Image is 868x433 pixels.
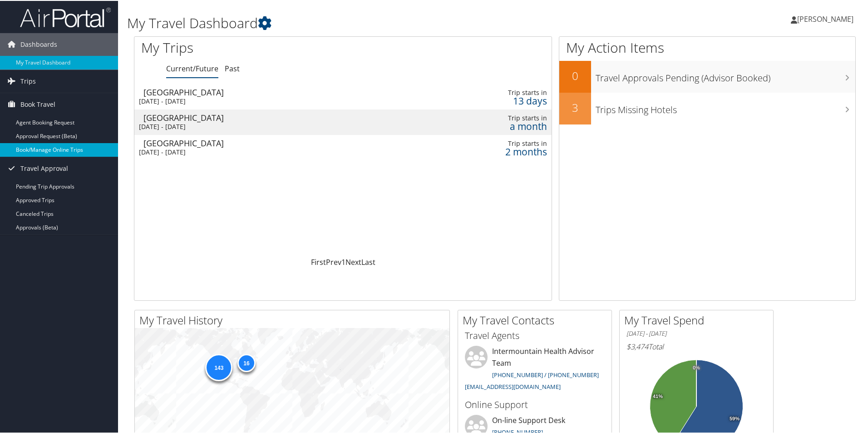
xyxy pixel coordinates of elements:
span: $3,474 [626,341,648,351]
div: 16 [237,353,256,371]
h3: Travel Approvals Pending (Advisor Booked) [596,66,855,84]
a: Prev [326,256,341,266]
a: [PHONE_NUMBER] / [PHONE_NUMBER] [492,370,599,378]
a: 1 [341,256,345,266]
a: 0Travel Approvals Pending (Advisor Booked) [559,60,855,92]
img: airportal-logo.png [20,6,111,27]
h1: My Trips [141,37,371,56]
h3: Online Support [465,398,605,410]
div: [GEOGRAPHIC_DATA] [143,138,392,146]
a: Past [225,63,240,73]
span: [PERSON_NAME] [797,13,853,23]
a: Last [361,256,375,266]
div: Trip starts in [443,139,547,147]
div: 2 months [443,147,547,155]
span: Book Travel [20,92,55,115]
h2: My Travel History [139,312,449,327]
span: Travel Approval [20,156,68,179]
div: Trip starts in [443,88,547,96]
h6: Total [626,341,766,351]
a: Next [345,256,361,266]
tspan: 0% [693,364,700,370]
div: [DATE] - [DATE] [139,96,387,105]
div: a month [443,121,547,129]
tspan: 59% [730,415,740,421]
li: Intermountain Health Advisor Team [460,345,609,393]
a: 3Trips Missing Hotels [559,92,855,124]
div: [GEOGRAPHIC_DATA] [143,87,392,95]
h2: My Travel Contacts [463,312,612,327]
div: 13 days [443,96,547,104]
div: [DATE] - [DATE] [139,122,387,130]
a: [EMAIL_ADDRESS][DOMAIN_NAME] [465,382,561,390]
h2: My Travel Spend [624,312,773,327]
a: First [311,256,326,266]
h2: 0 [559,67,591,83]
h3: Travel Agents [465,328,605,341]
a: Current/Future [166,63,218,73]
h1: My Action Items [559,37,855,56]
div: [DATE] - [DATE] [139,147,387,155]
div: Trip starts in [443,113,547,121]
div: 143 [205,353,232,380]
h3: Trips Missing Hotels [596,98,855,115]
div: [GEOGRAPHIC_DATA] [143,113,392,121]
span: Dashboards [20,32,57,55]
h6: [DATE] - [DATE] [626,328,766,337]
h1: My Travel Dashboard [127,13,617,32]
span: Trips [20,69,36,92]
h2: 3 [559,99,591,114]
a: [PERSON_NAME] [791,5,863,32]
tspan: 41% [653,393,663,398]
